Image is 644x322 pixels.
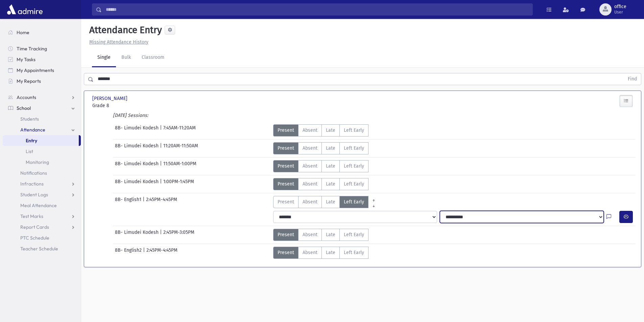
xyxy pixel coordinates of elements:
[273,124,368,137] div: AttTypes
[273,196,379,208] div: AttTypes
[273,142,368,154] div: AttTypes
[17,56,35,63] span: My Tasks
[278,231,294,238] span: Present
[273,178,368,190] div: AttTypes
[26,159,49,165] span: Monitoring
[303,231,317,238] span: Absent
[3,92,81,103] a: Accounts
[26,148,33,154] span: List
[614,9,626,15] span: User
[326,249,335,256] span: Late
[3,189,81,200] a: Student Logs
[143,247,146,259] span: |
[163,124,196,137] span: 7:45AM-11:20AM
[20,181,44,187] span: Infractions
[326,127,335,134] span: Late
[303,163,317,170] span: Absent
[3,124,81,135] a: Attendance
[326,163,335,170] span: Late
[278,198,294,205] span: Present
[17,46,47,52] span: Time Tracking
[3,65,81,76] a: My Appointments
[3,222,81,232] a: Report Cards
[278,163,294,170] span: Present
[160,229,163,241] span: |
[368,196,379,201] a: All Prior
[20,235,49,241] span: PTC Schedule
[3,103,81,114] a: School
[278,180,294,188] span: Present
[163,142,198,154] span: 11:20AM-11:50AM
[3,27,81,38] a: Home
[87,24,162,36] h5: Attendance Entry
[115,178,160,190] span: 8B- Limudei Kodesh
[303,145,317,152] span: Absent
[344,180,364,188] span: Left Early
[273,160,368,172] div: AttTypes
[115,124,160,137] span: 8B- Limudei Kodesh
[92,48,116,67] a: Single
[5,3,44,16] img: AdmirePro
[614,4,626,9] span: office
[20,202,57,208] span: Meal Attendance
[344,127,364,134] span: Left Early
[146,196,177,208] span: 2:45PM-4:45PM
[3,114,81,124] a: Students
[326,145,335,152] span: Late
[326,198,335,205] span: Late
[303,127,317,134] span: Absent
[278,249,294,256] span: Present
[113,113,148,118] i: [DATE] Sessions:
[163,229,194,241] span: 2:45PM-3:05PM
[624,73,641,85] button: Find
[89,39,148,45] u: Missing Attendance History
[3,76,81,86] a: My Reports
[20,246,58,252] span: Teacher Schedule
[17,78,41,84] span: My Reports
[115,160,160,172] span: 8B- Limudei Kodesh
[20,192,48,198] span: Student Logs
[26,138,37,144] span: Entry
[3,146,81,157] a: List
[3,243,81,254] a: Teacher Schedule
[344,198,364,205] span: Left Early
[20,170,47,176] span: Notifications
[3,157,81,168] a: Monitoring
[17,94,36,100] span: Accounts
[115,196,143,208] span: 8B- English1
[303,249,317,256] span: Absent
[160,178,163,190] span: |
[20,224,49,230] span: Report Cards
[326,231,335,238] span: Late
[3,135,79,146] a: Entry
[3,200,81,211] a: Meal Attendance
[273,247,368,259] div: AttTypes
[303,180,317,188] span: Absent
[344,145,364,152] span: Left Early
[136,48,170,67] a: Classroom
[3,168,81,178] a: Notifications
[163,178,194,190] span: 1:00PM-1:45PM
[3,54,81,65] a: My Tasks
[303,198,317,205] span: Absent
[160,124,163,137] span: |
[160,142,163,154] span: |
[344,163,364,170] span: Left Early
[163,160,196,172] span: 11:50AM-1:00PM
[326,180,335,188] span: Late
[146,247,177,259] span: 2:45PM-4:45PM
[3,178,81,189] a: Infractions
[92,102,177,109] span: Grade 8
[143,196,146,208] span: |
[87,39,148,45] a: Missing Attendance History
[115,229,160,241] span: 8B- Limudei Kodesh
[160,160,163,172] span: |
[115,247,143,259] span: 8B- English2
[20,213,43,219] span: Test Marks
[278,145,294,152] span: Present
[17,105,31,111] span: School
[368,201,379,207] a: All Later
[344,231,364,238] span: Left Early
[273,229,368,241] div: AttTypes
[344,249,364,256] span: Left Early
